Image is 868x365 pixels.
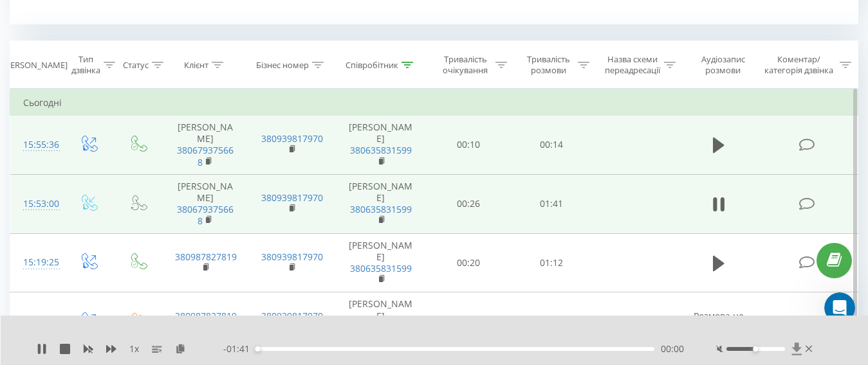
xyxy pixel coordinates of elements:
span: 1 x [129,343,139,355]
div: Тип дзвінка [71,54,100,76]
a: 380635831599 [350,262,412,274]
td: [PERSON_NAME] [335,292,427,352]
div: Назва схеми переадресації [604,54,661,76]
div: Ольга каже… [10,202,247,240]
div: 15:53:00 [23,191,50,217]
button: Головна [201,5,226,30]
div: Коментар/категорія дзвінка [761,54,836,76]
td: 00:26 [427,174,510,233]
div: [PHONE_NUMBER] [PHONE_NUMBER] - [PERSON_NAME] [46,84,247,124]
div: Accessibility label [255,346,260,352]
button: go back [8,5,33,30]
a: 380939817970 [261,132,323,145]
button: Завантажити вкладений файл [61,238,71,248]
div: Тут без змін [10,134,89,163]
td: [PERSON_NAME] [162,174,248,233]
div: Тривалість очікування [439,54,492,76]
td: 00:14 [510,116,593,175]
div: [PERSON_NAME] [3,60,68,71]
div: Тривалість розмови [522,54,575,76]
div: Бізнес номер [256,60,309,71]
div: Тоді все [188,173,247,201]
td: 00:01 [427,292,510,352]
td: [PERSON_NAME] [162,116,248,175]
td: 01:41 [510,174,593,233]
button: Вибір емодзі [20,238,30,248]
a: 380987827819 [175,251,237,263]
iframe: Intercom live chat [824,292,855,323]
td: [PERSON_NAME] [335,116,427,175]
div: Статус [123,60,149,71]
div: Valerii каже… [10,134,247,173]
div: Тоді все [198,181,237,193]
a: 380679375668 [177,203,234,227]
span: Розмова не відбулась [694,310,744,334]
td: Сьогодні [10,90,858,116]
textarea: Повідомлення... [11,211,246,233]
a: 380635831599 [350,144,412,156]
div: Ольга каже… [10,84,247,134]
div: Я за нього забула, зараз [120,62,237,75]
div: 15:19:25 [23,250,50,275]
td: [PERSON_NAME] [335,174,427,233]
td: 00:20 [427,233,510,292]
a: 380939817970 [261,191,323,204]
div: Ольга каже… [10,54,247,84]
button: вибір GIF-файлів [41,238,51,248]
div: 14:57:00 [23,309,50,334]
div: Аудіозапис розмови [690,54,755,76]
div: Тут без змін [21,142,78,155]
a: 380987827819 [175,310,237,322]
div: Ольга каже… [10,173,247,202]
a: 380679375668 [177,144,234,168]
img: Profile image for Fin [37,7,57,28]
div: Клієнт [184,60,208,71]
span: 00:00 [661,343,684,355]
div: [PHONE_NUMBER] [PHONE_NUMBER] - [PERSON_NAME] [57,91,237,116]
div: Дякую [196,202,247,230]
div: Accessibility label [753,346,758,352]
div: 15:55:36 [23,132,50,157]
div: Я за нього забула, зараз [110,54,247,82]
td: 00:10 [427,116,510,175]
div: Закрити [226,5,249,28]
td: 00:00 [510,292,593,352]
td: 01:12 [510,233,593,292]
a: 380635831599 [350,203,412,215]
span: - 01:41 [223,343,256,355]
a: 380939817970 [261,251,323,263]
h1: Fin [62,12,78,22]
a: 380939817970 [261,310,323,322]
button: Надіслати повідомлення… [221,233,241,253]
td: [PERSON_NAME] [335,233,427,292]
div: Співробітник [346,60,398,71]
